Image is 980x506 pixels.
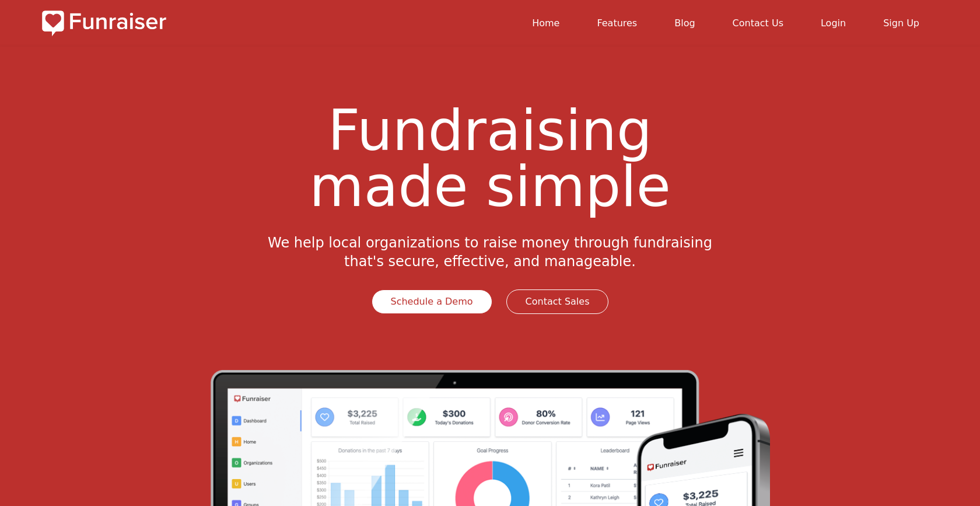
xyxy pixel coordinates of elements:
span: made simple [42,159,938,215]
a: Home [532,18,559,29]
p: We help local organizations to raise money through fundraising that's secure, effective, and mana... [266,233,714,271]
a: Blog [674,18,695,29]
nav: main [176,9,938,37]
a: Contact Sales [506,289,609,314]
a: Features [597,18,637,29]
h1: Fundraising [42,103,938,233]
a: Schedule a Demo [372,289,492,314]
img: Logo [42,9,166,37]
a: Sign Up [883,18,919,29]
a: Login [821,18,846,29]
a: Contact Us [733,18,783,29]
